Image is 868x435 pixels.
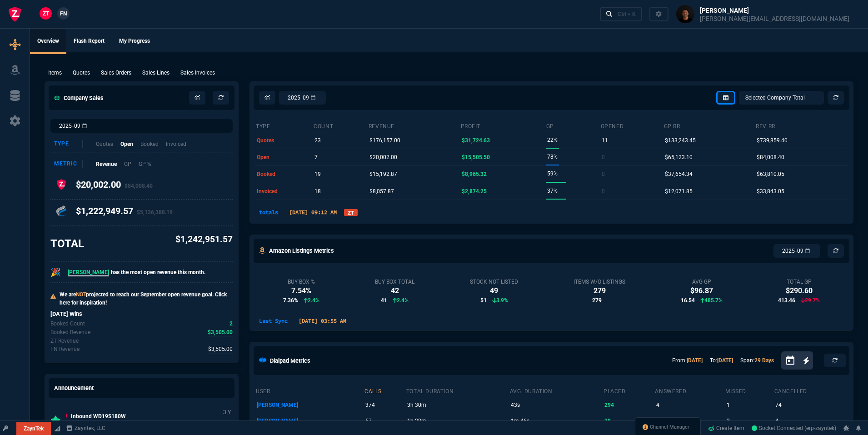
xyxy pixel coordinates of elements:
p: Invoiced [166,140,186,148]
div: Ctrl + K [618,10,636,18]
p: Open [120,140,133,148]
span: 413.46 [778,296,795,305]
p: 1m 46s [511,415,602,427]
p: 78% [547,150,558,163]
span: 279 [592,296,602,305]
p: 57 [365,415,404,427]
p: $20,002.00 [369,151,397,164]
a: msbcCompanyName [64,424,108,432]
span: $5,136,388.19 [137,209,173,215]
h4: $20,002.00 [76,179,153,194]
p: $84,008.40 [757,151,784,164]
p: 485.7% [700,296,723,305]
div: $290.60 [778,285,820,296]
p: $65,123.10 [665,151,693,164]
td: quotes [255,132,313,149]
p: 0 [602,151,605,164]
span: [PERSON_NAME] [68,269,109,276]
p: Items [48,69,62,77]
p: 374 [365,399,404,411]
p: 29.7% [801,296,820,305]
p: $1,242,951.57 [175,233,233,246]
p: spec.value [221,320,233,328]
p: spec.value [200,328,233,337]
p: Sales Lines [142,69,170,77]
p: 3 [727,415,773,427]
th: placed [603,384,654,397]
p: totals [255,208,282,216]
th: Rev RR [755,119,848,132]
button: Open calendar [785,354,803,367]
p: 38 [604,415,653,427]
p: 2.4% [393,296,409,305]
th: answered [654,384,725,397]
p: 0 [602,168,605,180]
th: user [255,384,364,397]
h4: $1,222,949.57 [76,205,173,220]
span: 41 [381,296,387,305]
p: 37% [547,185,558,197]
th: calls [364,384,406,397]
p: Sales Invoices [180,69,215,77]
p: 3.9% [492,296,508,305]
div: Total GP [778,278,820,285]
div: 49 [470,285,518,296]
div: Items w/o Listings [574,278,625,285]
th: type [255,119,313,132]
p: $739,859.40 [757,134,788,147]
h5: Dialpad Metrics [270,356,310,365]
th: cancelled [774,384,848,397]
p: 74 [775,399,846,411]
p: [DATE] 09:12 AM [285,208,340,216]
p: From: [672,356,703,365]
span: Channel Manager [650,424,689,431]
p: 18 [314,185,321,198]
span: Today's Booked revenue [208,328,233,337]
th: revenue [368,119,460,132]
span: Socket Connected (erp-zayntek) [752,425,836,431]
p: 11 [602,134,608,147]
p: Today's Booked count [50,320,85,328]
th: count [313,119,368,132]
p: $15,505.50 [462,151,490,164]
p: GP % [139,160,151,168]
p: Booked [140,140,159,148]
p: Today's Booked revenue [50,328,90,336]
p: Span: [740,356,774,365]
a: Overview [30,29,66,54]
span: $84,008.40 [125,183,153,189]
p: 3h 30m [407,399,508,411]
h6: [DATE] Wins [50,310,233,318]
p: 🎉 [50,266,60,279]
th: GP [546,119,600,132]
a: Create Item [704,421,748,435]
p: $63,810.05 [757,168,784,180]
p: 294 [604,399,653,411]
th: Profit [460,119,546,132]
th: missed [725,384,773,397]
p: $33,843.05 [757,185,784,198]
div: Stock Not Listed [470,278,518,285]
p: Revenue [96,160,117,168]
p: We are projected to reach our September open revenue goal. Click here for inspiration! [60,290,233,307]
p: $2,874.25 [462,185,487,198]
span: 16.54 [681,296,695,305]
p: $15,192.87 [369,168,397,180]
a: ZT [344,209,358,216]
div: $96.87 [681,285,723,296]
p: [DATE] 03:55 AM [295,317,350,325]
a: [DATE] [687,357,703,364]
p: 43s [511,399,602,411]
p: spec.value [200,345,233,354]
span: 7.36% [283,296,298,305]
p: 23 [314,134,321,147]
span: 51 [480,296,487,305]
th: GP RR [663,119,756,132]
p: $12,071.85 [665,185,693,198]
div: Buy Box % [283,278,319,285]
p: Quotes [96,140,113,148]
p: [PERSON_NAME] [257,399,363,411]
td: booked [255,166,313,183]
h3: TOTAL [50,237,84,250]
p: 4 [656,399,724,411]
